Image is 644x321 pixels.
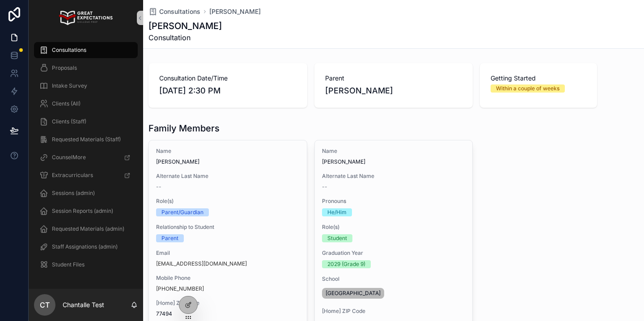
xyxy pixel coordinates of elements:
[322,224,466,231] span: Role(s)
[52,207,113,215] span: Session Reports (admin)
[34,221,138,237] a: Requested Materials (admin)
[52,225,124,232] span: Requested Materials (admin)
[161,208,203,216] div: Parent/Guardian
[156,275,300,282] span: Mobile Phone
[34,185,138,201] a: Sessions (admin)
[52,64,77,72] span: Proposals
[156,285,204,292] a: [PHONE_NUMBER]
[40,300,50,310] span: CT
[325,74,462,83] span: Parent
[322,173,466,180] span: Alternate Last Name
[156,224,300,231] span: Relationship to Student
[496,84,559,93] div: Within a couple of weeks
[52,243,118,250] span: Staff Assignations (admin)
[156,158,300,165] span: [PERSON_NAME]
[326,290,381,297] span: [GEOGRAPHIC_DATA]
[52,261,85,268] span: Student Files
[325,84,462,97] span: [PERSON_NAME]
[159,84,297,97] span: [DATE] 2:30 PM
[327,234,347,242] div: Student
[327,260,365,268] div: 2029 (Grade 9)
[322,198,466,205] span: Pronouns
[148,32,222,43] span: Consultation
[322,183,327,190] span: --
[148,20,222,32] h1: [PERSON_NAME]
[156,173,300,180] span: Alternate Last Name
[159,74,297,83] span: Consultation Date/Time
[34,42,138,58] a: Consultations
[322,308,466,315] span: [Home] ZIP Code
[322,275,466,283] span: School
[148,7,200,16] a: Consultations
[52,172,93,179] span: Extracurriculars
[52,190,95,197] span: Sessions (admin)
[52,100,80,107] span: Clients (All)
[34,96,138,112] a: Clients (All)
[156,183,161,190] span: --
[52,136,121,143] span: Requested Materials (Staff)
[34,239,138,255] a: Staff Assignations (admin)
[63,300,104,309] p: Chantalle Test
[322,158,466,165] span: [PERSON_NAME]
[322,148,466,155] span: Name
[327,208,347,216] div: He/Him
[29,36,143,289] div: scrollable content
[156,249,300,257] span: Email
[156,198,300,205] span: Role(s)
[322,249,466,257] span: Graduation Year
[34,114,138,130] a: Clients (Staff)
[34,149,138,165] a: CounselMore
[52,82,87,89] span: Intake Survey
[52,46,86,54] span: Consultations
[156,310,300,317] span: 77494
[156,300,300,307] span: [Home] ZIP Code
[161,234,178,242] div: Parent
[59,11,112,25] img: App logo
[156,148,300,155] span: Name
[52,118,86,125] span: Clients (Staff)
[156,260,247,267] a: [EMAIL_ADDRESS][DOMAIN_NAME]
[34,131,138,148] a: Requested Materials (Staff)
[34,167,138,183] a: Extracurriculars
[34,60,138,76] a: Proposals
[34,203,138,219] a: Session Reports (admin)
[209,7,261,16] a: [PERSON_NAME]
[159,7,200,16] span: Consultations
[491,74,586,83] span: Getting Started
[148,122,220,135] h1: Family Members
[34,78,138,94] a: Intake Survey
[34,257,138,273] a: Student Files
[52,154,86,161] span: CounselMore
